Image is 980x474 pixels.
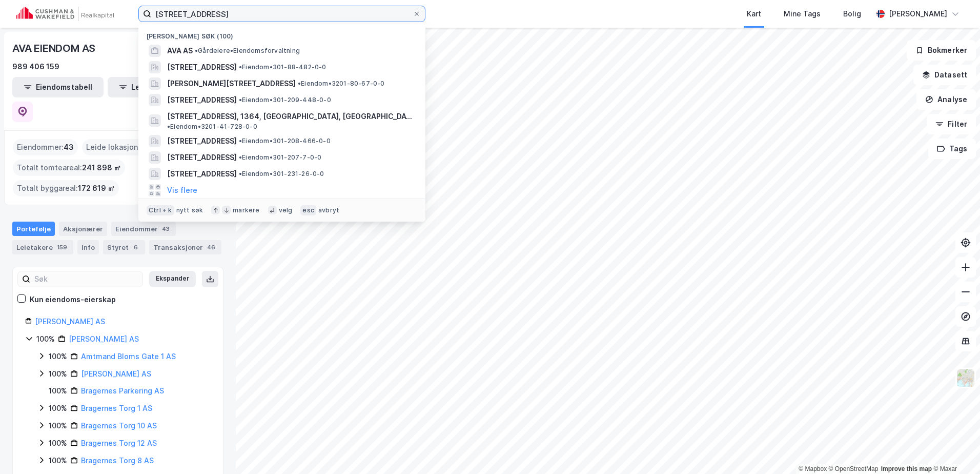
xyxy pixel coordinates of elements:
button: Filter [927,114,976,134]
span: [STREET_ADDRESS] [167,135,237,147]
img: Z [956,368,975,388]
span: Eiendom • 301-231-26-0-0 [239,170,324,178]
div: Bolig [843,8,861,20]
input: Søk [30,271,142,287]
div: AVA EIENDOM AS [12,40,97,56]
span: • [239,170,242,177]
div: Eiendommer [111,222,176,236]
span: Eiendom • 3201-80-67-0-0 [298,80,385,88]
div: 159 [55,242,69,252]
span: Eiendom • 301-208-466-0-0 [239,137,331,145]
img: cushman-wakefield-realkapital-logo.202ea83816669bd177139c58696a8fa1.svg [16,7,114,21]
div: Kart [747,8,761,20]
a: Bragernes Torg 8 AS [81,456,154,465]
a: [PERSON_NAME] AS [35,317,105,326]
a: [PERSON_NAME] AS [81,369,151,378]
a: Mapbox [799,465,827,472]
span: • [167,123,170,130]
span: Eiendom • 3201-41-728-0-0 [167,123,257,131]
span: [PERSON_NAME][STREET_ADDRESS] [167,77,296,90]
a: Bragernes Torg 1 AS [81,404,152,412]
a: OpenStreetMap [829,465,879,472]
div: 46 [205,242,217,252]
div: Kontrollprogram for chat [929,425,980,474]
a: Bragernes Torg 12 AS [81,439,157,447]
div: esc [300,205,316,215]
span: • [239,96,242,104]
div: [PERSON_NAME] [889,8,947,20]
a: [PERSON_NAME] AS [69,334,139,343]
a: Amtmand Bloms Gate 1 AS [81,352,176,361]
div: velg [279,206,293,214]
div: Ctrl + k [147,205,174,215]
span: 172 619 ㎡ [78,182,115,194]
div: avbryt [318,206,339,214]
span: AVA AS [167,45,193,57]
a: Improve this map [881,465,932,472]
span: [STREET_ADDRESS] [167,61,237,73]
span: Gårdeiere • Eiendomsforvaltning [195,47,300,55]
div: 6 [131,242,141,252]
span: 43 [64,141,74,153]
div: 43 [160,224,172,234]
button: Eiendomstabell [12,77,104,97]
iframe: Chat Widget [929,425,980,474]
div: Leietakere [12,240,73,254]
button: Datasett [913,65,976,85]
div: 989 406 159 [12,61,59,73]
div: 100% [49,455,67,467]
span: Eiendom • 301-88-482-0-0 [239,63,326,71]
span: • [239,63,242,71]
span: 241 898 ㎡ [82,162,121,174]
span: [STREET_ADDRESS], 1364, [GEOGRAPHIC_DATA], [GEOGRAPHIC_DATA] [167,110,413,123]
div: Totalt tomteareal : [13,160,125,176]
div: Aksjonærer [59,222,107,236]
div: 100% [49,437,67,449]
a: Bragernes Parkering AS [81,386,164,395]
a: Bragernes Torg 10 AS [81,421,157,430]
div: Styret [103,240,145,254]
div: 100% [49,368,67,380]
div: Transaksjoner [149,240,221,254]
span: Eiendom • 301-207-7-0-0 [239,153,321,162]
span: [STREET_ADDRESS] [167,151,237,164]
div: Mine Tags [784,8,821,20]
div: Kun eiendoms-eierskap [30,293,116,306]
div: Totalt byggareal : [13,180,119,196]
span: • [195,47,198,54]
span: • [239,153,242,161]
button: Ekspander [149,271,196,287]
div: Eiendommer : [13,139,78,155]
input: Søk på adresse, matrikkel, gårdeiere, leietakere eller personer [151,6,413,22]
button: Analyse [916,89,976,110]
button: Tags [928,139,976,159]
div: Leide lokasjoner : [82,139,155,155]
button: Bokmerker [907,40,976,61]
div: Portefølje [12,222,55,236]
span: • [239,137,242,145]
span: • [298,80,301,87]
div: 100% [36,333,55,345]
div: 100% [49,402,67,414]
button: Leietakertabell [108,77,199,97]
div: 100% [49,420,67,432]
div: [PERSON_NAME] søk (100) [138,24,425,43]
div: nytt søk [176,206,203,214]
button: Vis flere [167,184,197,196]
div: markere [233,206,259,214]
div: 100% [49,350,67,363]
div: 100% [49,385,67,397]
span: Eiendom • 301-209-448-0-0 [239,96,331,104]
span: [STREET_ADDRESS] [167,94,237,106]
span: [STREET_ADDRESS] [167,168,237,180]
div: Info [77,240,99,254]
